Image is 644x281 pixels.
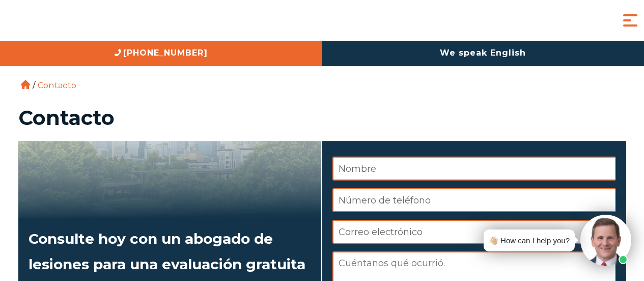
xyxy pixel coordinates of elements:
[18,141,321,218] img: Attorneys
[332,188,616,212] input: Número de teléfono
[35,81,79,90] li: Contacto
[489,234,570,247] div: 👋🏼 How can I help you?
[8,11,130,30] img: Auger & Auger Accident and Injury Lawyers Logo
[29,226,311,277] h2: Consulte hoy con un abogado de lesiones para una evaluación gratuita
[332,220,616,244] input: Correo electrónico
[18,108,626,128] h1: Contacto
[620,10,640,31] button: Menu
[21,80,30,89] a: Home
[332,157,616,181] input: Nombre
[580,215,631,266] img: Intaker widget Avatar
